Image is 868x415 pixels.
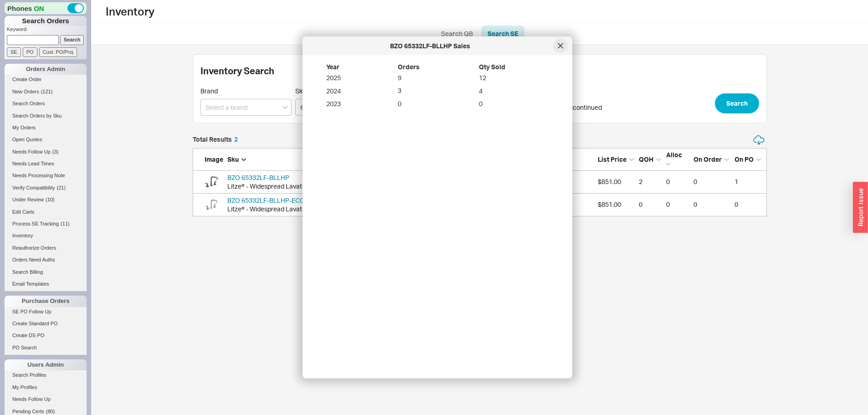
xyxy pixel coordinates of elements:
[5,319,87,328] a: Create Standard PO
[435,26,479,42] a: Search QB
[5,87,87,97] a: New Orders(121)
[5,395,87,404] a: Needs Follow Up
[5,231,87,241] a: Inventory
[12,185,55,190] span: Verify Compatibility
[5,64,87,75] div: Orders Admin
[479,73,558,82] div: 12
[639,177,662,186] div: 2
[227,155,239,163] span: Sku
[5,307,87,317] a: SE PO Follow Up
[734,155,762,164] div: On PO
[5,147,87,157] a: Needs Follow Up(3)
[227,174,289,181] a: BZO 65332LF-BLLHP
[5,111,87,121] a: Search Orders by Sku
[666,151,682,159] span: Alloc
[12,173,65,178] span: Needs Processing Note
[5,359,87,370] div: Users Admin
[5,267,87,277] a: Search Billing
[307,41,553,51] div: BZO 65332LF-BLLHP Sales
[7,26,87,35] p: Keyword:
[398,73,477,82] div: 9
[7,47,21,57] input: SE
[234,135,238,143] span: 2
[734,200,762,209] div: 0
[326,62,396,72] div: Year
[5,255,87,265] a: Orders Need Auths
[46,409,55,414] span: ( 80 )
[282,106,288,109] svg: open menu
[5,279,87,289] a: Email Templates
[398,86,477,96] div: 3
[715,93,759,113] button: Search
[60,35,84,45] input: Search
[12,89,39,94] span: New Orders
[5,219,87,229] a: Process SE Tracking(11)
[5,75,87,84] a: Create Order
[479,99,558,108] div: 0
[12,221,59,226] span: Process SE Tracking
[666,150,689,168] div: Alloc
[61,221,70,226] span: ( 11 )
[5,183,87,193] a: Verify Compatibility(21)
[205,198,218,211] img: 65335LF-PCLHP_HL5334-PC_bhg5zf.jpg
[479,62,558,72] div: Qty Sold
[479,86,558,96] div: 4
[693,200,730,209] div: 0
[12,409,44,414] span: Pending Certs
[12,396,51,402] span: Needs Follow Up
[23,47,37,57] input: PO
[5,296,87,307] div: Purchase Orders
[41,89,53,94] span: ( 121 )
[598,155,634,164] div: List Price
[693,155,722,163] span: On Order
[200,67,274,76] h2: Inventory Search
[639,155,653,163] span: QOH
[317,73,396,82] div: 2025
[734,155,754,163] span: On PO
[39,47,77,57] input: Cust. PO/Proj
[227,205,490,214] div: Litze® - Widespread Lavatory Faucet With High Spout - Less Handles 1.2 GPM - Matte Black
[5,123,87,133] a: My Orders
[481,26,524,42] a: Search SE
[726,98,748,109] span: Search
[5,16,87,26] h1: Search Orders
[227,196,305,204] a: BZO 65332LF-BLLHP-ECO
[34,4,44,13] span: ON
[227,155,593,164] div: Sku
[46,197,55,202] span: ( 10 )
[295,87,380,95] span: Sku contains
[666,200,689,209] div: 0
[12,197,44,202] span: Under Review
[5,207,87,217] a: Edit Carts
[5,195,87,205] a: Under Review(10)
[639,200,662,209] div: 0
[57,185,66,190] span: ( 21 )
[227,182,464,191] div: Litze® - Widespread Lavatory Faucet With High Spout - Less Handles - Matte Black
[317,86,396,96] div: 2024
[12,149,51,154] span: Needs Follow Up
[693,177,730,186] div: 0
[598,155,627,163] span: List Price
[398,62,477,72] div: Orders
[5,135,87,144] a: Open Quotes
[5,159,87,169] a: Needs Lead Times
[666,177,689,186] div: 0
[5,370,87,380] a: Search Profiles
[317,99,396,108] div: 2023
[5,2,87,14] div: Phones
[693,155,730,164] div: On Order
[5,383,87,392] a: My Profiles
[5,171,87,180] a: Needs Processing Note
[5,243,87,253] a: Reauthorize Orders
[598,200,621,208] span: $851.00
[398,99,477,108] div: 0
[205,175,218,189] img: 65335LF-SLLHP_HL5334-SL_CONFIG_kselie.jpg
[200,87,218,95] span: Brand
[295,99,380,116] input: Sku contains
[193,136,238,143] h5: Total Results
[193,171,767,216] div: grid
[106,5,154,18] h1: Inventory
[52,149,58,154] span: ( 3 )
[200,99,292,116] input: Select a brand
[205,155,223,163] span: Image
